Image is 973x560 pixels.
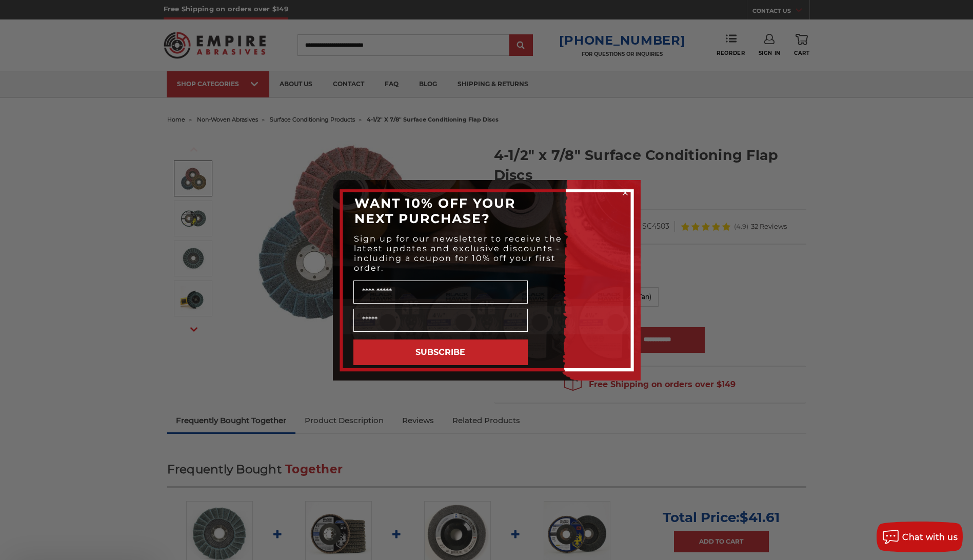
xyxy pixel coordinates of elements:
span: WANT 10% OFF YOUR NEXT PURCHASE? [354,195,515,226]
button: SUBSCRIBE [353,339,528,365]
button: Chat with us [877,522,963,552]
span: Chat with us [902,532,958,542]
input: Email [353,309,528,332]
button: Close dialog [620,188,630,198]
span: Sign up for our newsletter to receive the latest updates and exclusive discounts - including a co... [354,234,562,273]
